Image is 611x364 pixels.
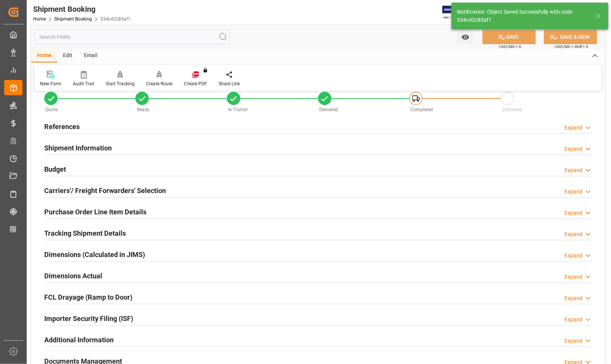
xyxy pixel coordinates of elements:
button: SAVE & NEW [544,30,597,44]
div: Expand [564,124,582,132]
div: Create Route [146,80,172,87]
button: SAVE [482,30,536,44]
h2: Tracking Shipment Details [44,228,126,238]
a: Shipment Booking [54,16,92,22]
span: Ready [137,107,150,112]
div: Expand [564,294,582,302]
div: Edit [57,49,78,62]
div: Start Tracking [106,80,135,87]
div: Share Link [219,80,240,87]
div: Expand [564,145,582,153]
span: Completed [411,107,433,112]
span: Ctrl/CMD + S [499,44,521,49]
a: Home [33,16,46,22]
span: Cancelled [502,107,522,112]
div: Expand [564,252,582,260]
div: Expand [564,166,582,174]
h2: Dimensions (Calculated in JIMS) [44,249,145,260]
div: Expand [564,230,582,238]
div: Email [78,49,103,62]
span: Ctrl/CMD + Shift + S [555,44,588,49]
div: Audit Trail [73,80,94,87]
input: Search Fields [35,30,230,44]
h2: Budget [44,164,66,174]
h2: FCL Drayage (Ramp to Door) [44,292,132,302]
div: New Form [40,80,61,87]
div: Expand [564,337,582,345]
h2: Purchase Order Line Item Details [44,207,146,217]
h2: Shipment Information [44,143,112,153]
h2: Dimensions Actual [44,271,102,281]
h2: References [44,121,80,132]
h2: Carriers'/ Freight Forwarders' Selection [44,185,166,196]
span: Delivered [319,107,338,112]
h2: Additional Information [44,335,114,345]
span: Quote [46,107,58,112]
div: Expand [564,316,582,324]
h2: Importer Security Filing (ISF) [44,313,133,324]
div: Shipment Booking [33,3,130,15]
span: In-Transit [228,107,248,112]
div: Notification: Object Saved Successfully with code 534c42c83af1 [457,8,588,24]
div: Expand [564,273,582,281]
div: Home [31,49,57,62]
img: Exertis%20JAM%20-%20Email%20Logo.jpg_1722504956.jpg [442,6,469,19]
button: open menu [458,30,473,44]
div: Expand [564,188,582,196]
div: Expand [564,209,582,217]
